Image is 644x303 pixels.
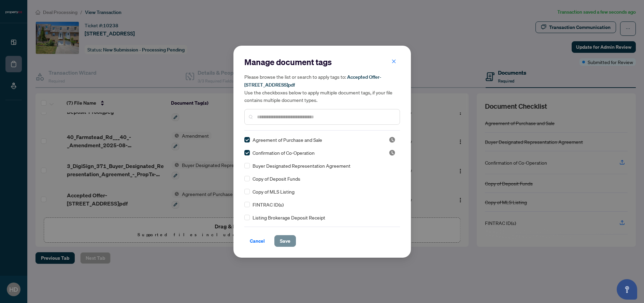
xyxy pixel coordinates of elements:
[253,175,300,182] span: Copy of Deposit Funds
[244,74,381,88] span: Accepted Offer-[STREET_ADDRESS]pdf
[244,73,400,104] h5: Please browse the list or search to apply tags to: Use the checkboxes below to apply multiple doc...
[389,136,396,143] span: Pending Review
[244,235,270,247] button: Cancel
[244,57,400,67] h2: Manage document tags
[274,235,296,247] button: Save
[617,279,637,300] button: Open asap
[253,136,322,143] span: Agreement of Purchase and Sale
[280,236,290,246] span: Save
[391,59,396,64] span: close
[253,201,284,208] span: FINTRAC ID(s)
[389,149,396,156] span: Pending Review
[250,236,265,246] span: Cancel
[253,149,315,156] span: Confirmation of Co-Operation
[253,162,350,169] span: Buyer Designated Representation Agreement
[389,136,396,143] img: status
[253,214,325,221] span: Listing Brokerage Deposit Receipt
[253,188,295,195] span: Copy of MLS Listing
[389,149,396,156] img: status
